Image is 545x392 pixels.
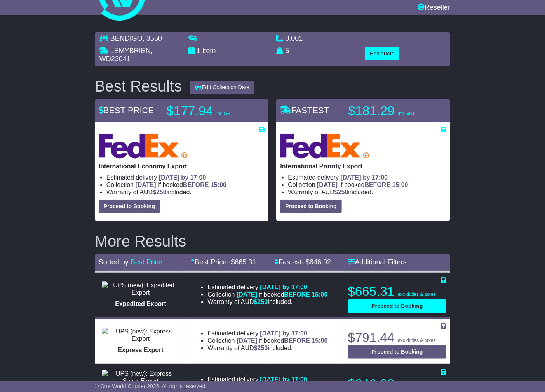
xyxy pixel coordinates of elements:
span: [DATE] by 17:00 [260,284,307,290]
span: if booked [317,181,408,188]
span: item [203,47,216,55]
li: Collection [106,181,265,188]
img: UPS (new): Express Saver Export [102,370,179,385]
li: Estimated delivery [207,283,327,291]
span: 250 [338,189,348,195]
span: BEFORE [284,291,310,298]
img: FedEx: International Economy Export [99,134,188,159]
a: Fastest- $846.92 [274,258,331,266]
span: Express Export [118,347,163,353]
span: inc GST [216,111,233,116]
span: 1 [197,47,201,55]
span: 250 [156,189,167,195]
a: Additional Filters [348,258,407,266]
span: FASTEST [280,105,329,115]
span: [DATE] by 17:00 [260,376,307,383]
button: Proceed to Booking [348,299,446,313]
a: Reseller [418,2,450,15]
button: Proceed to Booking [280,200,341,213]
span: BEST PRICE [99,105,154,115]
span: Expedited Export [115,300,166,307]
p: $665.31 [348,284,446,299]
span: $ [153,189,167,195]
p: $846.92 [348,376,446,392]
span: BENDIGO [110,35,143,42]
span: $ [334,189,348,195]
span: Sorted by [99,258,129,266]
span: [DATE] [317,181,338,188]
div: Best Results [91,78,186,95]
li: Warranty of AUD included. [288,188,446,196]
span: [DATE] [237,291,257,298]
span: © One World Courier 2025. All rights reserved. [95,383,207,389]
span: , WD23041 [99,47,153,63]
span: [DATE] [237,337,257,344]
span: 15:00 [312,337,328,344]
span: 15:00 [392,181,408,188]
span: [DATE] by 17:00 [341,174,388,181]
button: Proceed to Booking [99,200,160,213]
span: if booked [237,291,327,298]
span: 250 [258,345,268,351]
li: Collection [288,181,446,188]
span: 0.001 [286,35,303,42]
span: if booked [136,181,226,188]
button: Edit quote [365,47,399,60]
p: $177.94 [167,103,264,119]
img: UPS (new): Express Export [102,328,179,342]
span: , 3550 [143,35,162,42]
a: Best Price- $665.31 [190,258,256,266]
li: Warranty of AUD included. [207,298,327,306]
button: Edit Collection Date [190,81,254,94]
span: 15:00 [312,291,328,298]
li: Collection [207,337,327,344]
span: [DATE] by 17:00 [159,174,206,181]
span: LEMYBRIEN [110,47,151,55]
span: [DATE] by 17:00 [260,330,307,337]
span: 5 [286,47,289,55]
span: exc duties & taxes [398,292,435,297]
span: inc GST [398,111,415,116]
li: Collection [207,291,327,298]
h2: More Results [95,233,450,250]
span: [DATE] [136,181,156,188]
img: UPS (new): Expedited Export [102,281,179,296]
span: exc duties & taxes [398,338,435,343]
span: $ [254,345,268,351]
li: Estimated delivery [207,330,327,337]
p: International Economy Export [99,162,265,170]
span: - $ [226,258,256,266]
span: - $ [301,258,331,266]
p: $181.29 [348,103,445,119]
a: Best Price [131,258,162,266]
span: 665.31 [235,258,256,266]
li: Estimated delivery [106,174,265,181]
button: Proceed to Booking [348,345,446,359]
li: Warranty of AUD included. [106,188,265,196]
p: International Priority Export [280,162,446,170]
span: 846.92 [310,258,331,266]
span: 15:00 [211,181,226,188]
li: Estimated delivery [207,376,327,383]
span: BEFORE [183,181,209,188]
span: BEFORE [284,337,310,344]
img: FedEx: International Priority Export [280,134,369,159]
span: 250 [258,299,268,305]
span: if booked [237,337,327,344]
li: Estimated delivery [288,174,446,181]
span: BEFORE [365,181,391,188]
li: Warranty of AUD included. [207,344,327,352]
span: $ [254,299,268,305]
p: $791.44 [348,330,446,345]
